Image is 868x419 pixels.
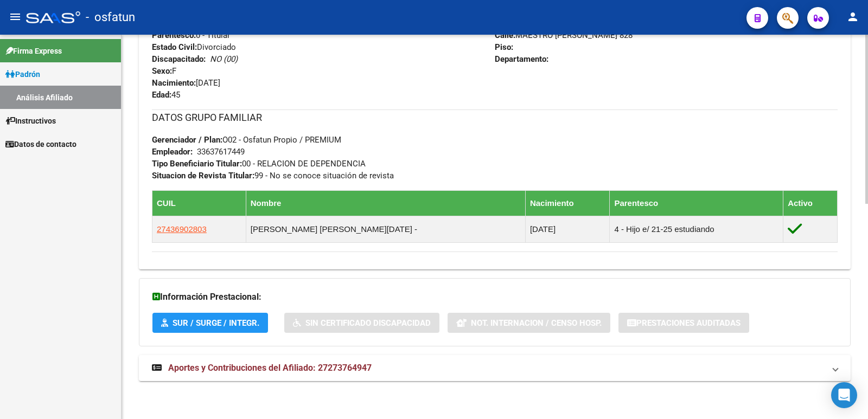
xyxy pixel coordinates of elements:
[152,313,268,333] button: SUR / SURGE / INTEGR.
[152,66,176,76] span: F
[831,382,857,408] div: Open Intercom Messenger
[246,190,525,216] th: Nombre
[152,30,230,40] span: 0 - Titular
[610,216,783,242] td: 4 - Hijo e/ 21-25 estudiando
[152,289,837,305] h3: Información Prestacional:
[5,138,76,150] span: Datos de contacto
[86,5,135,29] span: - osfatun
[5,115,56,127] span: Instructivos
[152,30,196,40] strong: Parentesco:
[152,159,366,169] span: 00 - RELACION DE DEPENDENCIA
[495,30,633,40] span: MAESTRO [PERSON_NAME] 828
[152,90,180,100] span: 45
[152,66,172,76] strong: Sexo:
[152,42,197,52] strong: Estado Civil:
[495,42,513,52] strong: Piso:
[495,30,515,40] strong: Calle:
[5,68,40,80] span: Padrón
[210,54,238,64] i: NO (00)
[152,78,220,88] span: [DATE]
[152,54,206,64] strong: Discapacitado:
[168,363,372,373] span: Aportes y Contribuciones del Afiliado: 27273764947
[471,318,602,328] span: Not. Internacion / Censo Hosp.
[525,216,609,242] td: [DATE]
[610,190,783,216] th: Parentesco
[139,355,851,381] mat-expansion-panel-header: Aportes y Contribuciones del Afiliado: 27273764947
[152,171,394,181] span: 99 - No se conoce situación de revista
[618,313,749,333] button: Prestaciones Auditadas
[152,78,196,88] strong: Nacimiento:
[152,135,222,145] strong: Gerenciador / Plan:
[636,318,741,328] span: Prestaciones Auditadas
[152,135,341,145] span: O02 - Osfatun Propio / PREMIUM
[152,190,246,216] th: CUIL
[846,10,859,23] mat-icon: person
[9,10,22,23] mat-icon: menu
[173,318,259,328] span: SUR / SURGE / INTEGR.
[157,224,207,234] span: 27436902803
[246,216,525,242] td: [PERSON_NAME] [PERSON_NAME][DATE] -
[284,313,439,333] button: Sin Certificado Discapacidad
[152,147,193,157] strong: Empleador:
[152,171,254,181] strong: Situacion de Revista Titular:
[783,190,838,216] th: Activo
[197,146,245,158] div: 33637617449
[152,110,838,125] h3: DATOS GRUPO FAMILIAR
[495,54,548,64] strong: Departamento:
[152,159,242,169] strong: Tipo Beneficiario Titular:
[305,318,431,328] span: Sin Certificado Discapacidad
[152,42,236,52] span: Divorciado
[525,190,609,216] th: Nacimiento
[5,45,62,57] span: Firma Express
[152,90,171,100] strong: Edad:
[448,313,610,333] button: Not. Internacion / Censo Hosp.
